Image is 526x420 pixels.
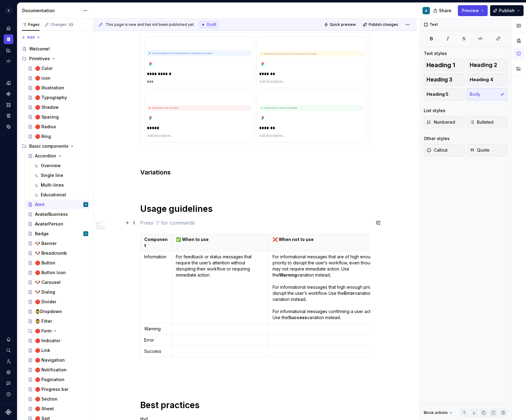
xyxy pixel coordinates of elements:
a: 🔴 Button [25,258,91,268]
div: 🔴 icon [35,75,51,81]
a: 🔴 Pagination [25,375,91,384]
a: Data sources [4,122,13,132]
div: AvatarPerson [35,221,63,227]
span: This page is new and has not been published yet. [106,22,195,27]
div: 🐶 Dialog [35,289,55,295]
p: ❌ When not to use [273,236,386,243]
strong: Error [344,291,355,296]
a: Single line [31,170,91,180]
button: Add [19,33,42,42]
h3: Variations [140,168,370,177]
a: Components [4,89,13,99]
a: 🔴 Link [25,346,91,355]
div: Overview [41,163,61,169]
button: Callout [424,144,465,156]
p: ✅ When to use [176,236,265,243]
span: Heading 2 [470,62,497,68]
h1: Best practices [140,400,370,411]
div: 🧔‍♂️Dropdown [35,308,62,315]
a: AvatarBusiness [25,209,91,219]
a: 🔴 Spacing [25,112,91,122]
div: 🐶 Breadcrumb [35,250,67,256]
div: Accordion [35,153,56,159]
span: Quote [470,147,489,153]
span: 53 [68,22,74,27]
a: Storybook stories [4,111,13,121]
a: 🔴 Progress bar [25,384,91,394]
span: Callout [427,147,448,153]
a: 🐶 Dialog [25,287,91,297]
div: Assets [4,100,13,110]
a: 🔴 Section [25,394,91,404]
div: 🔴 Color [35,65,53,71]
div: V [5,7,12,14]
a: Welcome! [19,44,91,54]
div: 🔴 Radius [35,124,56,130]
button: Preview [458,5,488,16]
span: Heading 3 [427,77,452,83]
div: Design tokens [4,78,13,88]
span: Share [439,8,451,14]
div: List styles [424,108,445,114]
button: V [1,4,16,17]
a: 🔴 Typography [25,93,91,102]
div: 🔴 Sheet [35,406,54,412]
p: For feedback or status messages that require the user’s attention without disrupting their workfl... [176,254,265,278]
span: Bulleted [470,119,493,125]
div: A [85,201,87,208]
button: Contact support [4,378,13,388]
button: Bulleted [467,116,508,128]
button: Quote [467,144,508,156]
span: Publish [499,8,515,14]
div: A [85,231,87,237]
div: Documentation [4,34,13,44]
a: 🔴 Sheet [25,404,91,414]
strong: Success [288,315,307,320]
button: Heading 1 [424,59,465,71]
a: Invite team [4,356,13,366]
p: Component [144,236,169,249]
a: Code automation [4,56,13,66]
a: AvatarPerson [25,219,91,229]
span: Quick preview [330,22,356,27]
div: 🔴 Ring [35,133,51,139]
div: Basic components [29,143,68,149]
a: 🔴 Button Icon [25,268,91,277]
strong: . [305,297,307,302]
div: 🐶 Carousel [35,279,61,285]
a: 🔴 Shadow [25,102,91,112]
a: BadgeA [25,229,91,239]
div: 🧔‍♂️ Filter [35,318,52,324]
div: 🔴 Form [35,328,51,334]
div: Badge [35,231,49,237]
span: Numbered [427,119,455,125]
a: 🧔‍♂️Dropdown [25,307,91,316]
svg: Supernova Logo [5,409,12,415]
a: 🔴 icon [25,73,91,83]
div: Alert [35,201,45,208]
p: Information [144,254,169,260]
div: Primitives [19,54,91,64]
a: 🐶 Carousel [25,277,91,287]
button: Heading 5 [424,88,465,100]
div: Block actions [424,410,448,415]
div: Educational [41,192,66,198]
div: Changes [51,22,74,27]
a: Educational [31,190,91,200]
div: Other styles [424,136,450,142]
strong: Warning [279,272,297,277]
button: Publish [490,5,524,16]
span: Heading 5 [427,91,448,97]
button: Publish changes [361,20,401,29]
strong: . [340,315,341,320]
button: Heading 2 [467,59,508,71]
h1: Usage guidelines [140,203,370,214]
a: 🔴 Radius [25,122,91,132]
p: Success [144,348,169,354]
div: Home [4,23,13,33]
